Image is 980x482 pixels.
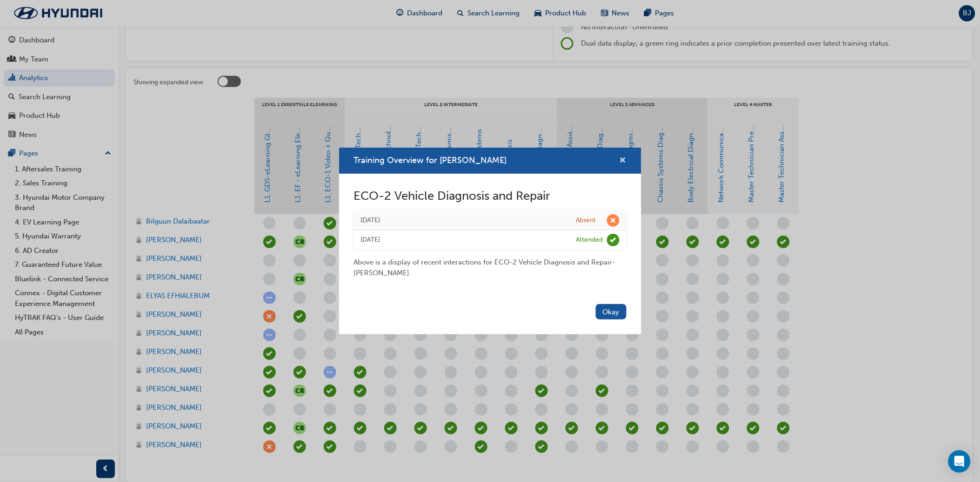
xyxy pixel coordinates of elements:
div: Training Overview for Deo Evangelista [339,148,641,334]
div: Open Intercom Messenger [948,450,971,473]
div: Fri May 20 2022 05:00:00 GMT+0800 (Australian Western Standard Time) [361,235,562,245]
button: cross-icon [620,155,627,167]
div: Absent [576,216,596,225]
div: Above is a display of recent interactions for ECO-2 Vehicle Diagnosis and Repair - [PERSON_NAME] . [354,250,627,278]
div: Attended [576,236,603,244]
span: learningRecordVerb_ABSENT-icon [607,214,620,227]
span: learningRecordVerb_ATTEND-icon [607,234,620,246]
span: cross-icon [620,157,627,165]
span: Training Overview for [PERSON_NAME] [354,155,507,165]
div: Wed May 25 2022 05:00:00 GMT+0800 (Australian Western Standard Time) [361,215,562,226]
button: Okay [596,304,627,319]
h2: ECO-2 Vehicle Diagnosis and Repair [354,189,627,204]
